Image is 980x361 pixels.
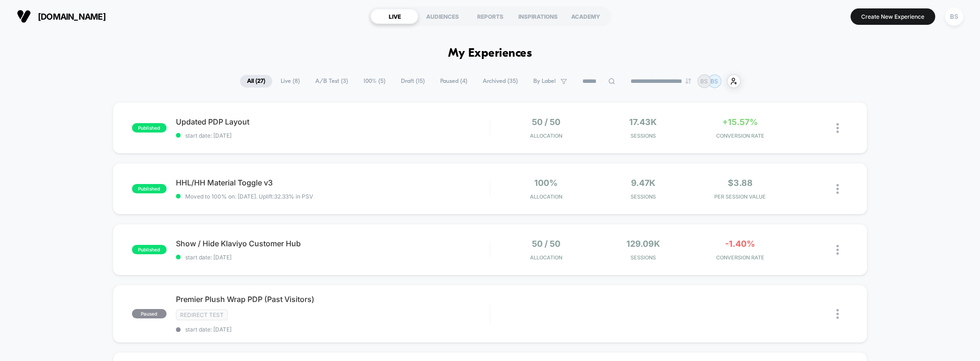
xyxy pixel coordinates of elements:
[176,132,490,139] span: start date: [DATE]
[945,7,963,26] div: BS
[38,12,106,22] span: [DOMAIN_NAME]
[132,184,167,193] span: published
[132,245,167,254] span: published
[308,75,355,88] span: A/B Test ( 3 )
[17,9,31,23] img: Visually logo
[466,9,514,24] div: REPORTS
[531,239,560,249] span: 50 / 50
[700,78,708,85] p: BS
[533,78,556,85] span: By Label
[176,239,490,248] span: Show / Hide Klaviyo Customer Hub
[597,193,690,200] span: Sessions
[530,133,562,139] span: Allocation
[476,75,525,88] span: Archived ( 35 )
[534,178,558,188] span: 100%
[356,75,392,88] span: 100% ( 5 )
[597,254,690,261] span: Sessions
[531,117,560,127] span: 50 / 50
[694,133,786,139] span: CONVERSION RATE
[629,117,657,127] span: 17.43k
[722,117,758,127] span: +15.57%
[836,184,839,194] img: close
[728,178,753,188] span: $3.88
[711,78,718,85] p: BS
[240,75,272,88] span: All ( 27 )
[394,75,432,88] span: Draft ( 15 )
[274,75,307,88] span: Live ( 8 )
[561,9,609,24] div: ACADEMY
[176,295,490,304] span: Premier Plush Wrap PDP (Past Visitors)
[942,7,966,26] button: BS
[725,239,755,249] span: -1.40%
[176,117,490,126] span: Updated PDP Layout
[514,9,561,24] div: INSPIRATIONS
[685,78,691,84] img: end
[370,9,418,24] div: LIVE
[530,254,562,261] span: Allocation
[176,254,490,261] span: start date: [DATE]
[14,9,109,24] button: [DOMAIN_NAME]
[448,47,532,60] h1: My Experiences
[433,75,474,88] span: Paused ( 4 )
[850,8,935,25] button: Create New Experience
[185,193,313,200] span: Moved to 100% on: [DATE] . Uplift: 32.33% in PSV
[176,178,490,187] span: HHL/HH Material Toggle v3
[694,193,786,200] span: PER SESSION VALUE
[132,309,167,318] span: paused
[631,178,655,188] span: 9.47k
[836,309,839,319] img: close
[626,239,660,249] span: 129.09k
[176,326,490,333] span: start date: [DATE]
[176,309,228,320] span: Redirect Test
[836,245,839,255] img: close
[836,123,839,133] img: close
[418,9,466,24] div: AUDIENCES
[530,193,562,200] span: Allocation
[597,133,690,139] span: Sessions
[132,123,167,133] span: published
[694,254,786,261] span: CONVERSION RATE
